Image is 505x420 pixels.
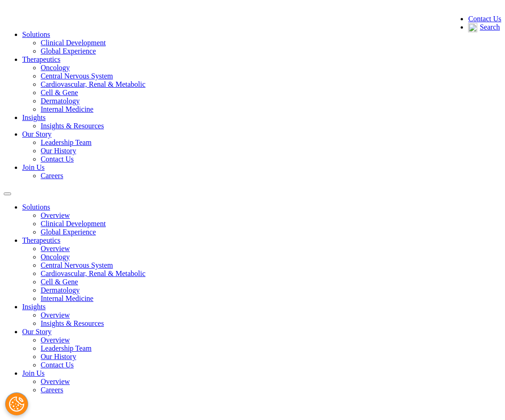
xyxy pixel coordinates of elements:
a: Clinical Development [41,220,106,228]
a: Insights & Resources [41,319,104,327]
a: Central Nervous System [41,261,113,269]
a: Our Story [22,328,52,336]
a: Solutions [22,203,50,211]
a: Overview [41,211,70,219]
a: Clinical Development [41,39,106,47]
a: Solutions [22,30,50,38]
a: Our History [41,353,76,360]
a: Dermatology [41,97,79,105]
a: Cardiovascular, Renal & Metabolic [41,80,146,88]
a: Overview [41,245,70,252]
a: Dermatology [41,286,79,294]
a: Insights [22,114,46,121]
a: Contact Us [41,155,74,163]
a: Cell & Gene [41,278,78,286]
a: Therapeutics [22,236,61,244]
a: Overview [41,336,70,344]
button: Cookies Settings [5,392,28,415]
a: Oncology [41,64,70,72]
a: Our Story [22,130,52,138]
a: Central Nervous System [41,72,113,80]
a: Global Experience [41,47,96,55]
a: Cardiovascular, Renal & Metabolic [41,270,146,277]
a: Join Us [22,369,44,377]
a: Search [468,23,500,31]
a: Contact Us [41,361,74,369]
a: Internal Medicine [41,294,93,302]
a: Insights & Resources [41,122,104,130]
a: Overview [41,311,70,319]
a: Join Us [22,163,44,171]
a: Insights [22,303,46,311]
a: Our History [41,147,76,155]
a: Therapeutics [22,55,61,63]
a: Oncology [41,253,70,261]
a: Overview [41,378,70,385]
a: Careers [41,172,63,180]
a: Leadership Team [41,138,91,146]
a: Cell & Gene [41,89,78,96]
a: Internal Medicine [41,105,93,113]
a: Careers [41,386,63,394]
a: Contact Us [468,15,501,23]
img: search.svg [468,23,477,32]
a: Global Experience [41,228,96,236]
a: Leadership Team [41,344,91,352]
